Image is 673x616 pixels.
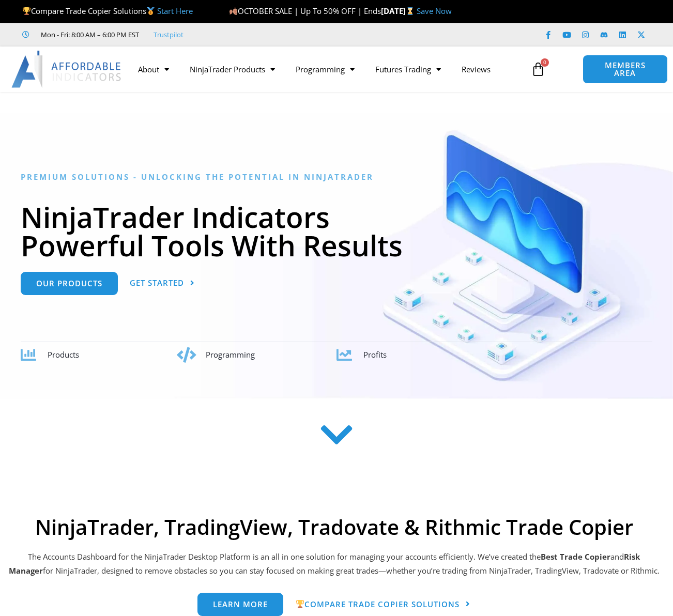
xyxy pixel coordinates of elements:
span: Our Products [36,280,102,287]
h1: NinjaTrader Indicators Powerful Tools With Results [21,203,652,259]
a: Get Started [130,272,195,295]
span: MEMBERS AREA [593,61,657,77]
a: MEMBERS AREA [583,55,668,84]
img: 🏆 [296,600,304,608]
img: 🍂 [230,7,237,15]
a: Start Here [157,6,193,16]
strong: [DATE] [381,6,417,16]
img: 🏆 [23,7,30,15]
a: Futures Trading [365,57,451,81]
a: Trustpilot [154,28,183,41]
img: ⌛ [406,7,414,15]
span: 0 [541,58,549,67]
p: The Accounts Dashboard for the NinjaTrader Desktop Platform is an all in one solution for managin... [5,550,663,579]
span: Products [48,349,79,360]
h6: Premium Solutions - Unlocking the Potential in NinjaTrader [21,172,652,182]
a: 0 [515,54,561,84]
span: Get Started [130,279,184,287]
a: Save Now [417,6,452,16]
span: Compare Trade Copier Solutions [22,6,193,16]
a: NinjaTrader Products [179,57,285,81]
span: OCTOBER SALE | Up To 50% OFF | Ends [229,6,381,16]
img: 🥇 [147,7,155,15]
span: Learn more [213,600,268,608]
img: LogoAI | Affordable Indicators – NinjaTrader [11,51,123,88]
a: Our Products [21,272,118,295]
b: Best Trade Copier [541,551,610,562]
span: Mon - Fri: 8:00 AM – 6:00 PM EST [38,28,139,41]
a: About [128,57,179,81]
nav: Menu [128,57,525,81]
a: Reviews [451,57,501,81]
span: Programming [206,349,255,360]
h2: NinjaTrader, TradingView, Tradovate & Rithmic Trade Copier [5,515,663,540]
a: Learn more [197,593,283,616]
a: Programming [285,57,365,81]
span: Profits [363,349,387,360]
span: Compare Trade Copier Solutions [295,600,459,608]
